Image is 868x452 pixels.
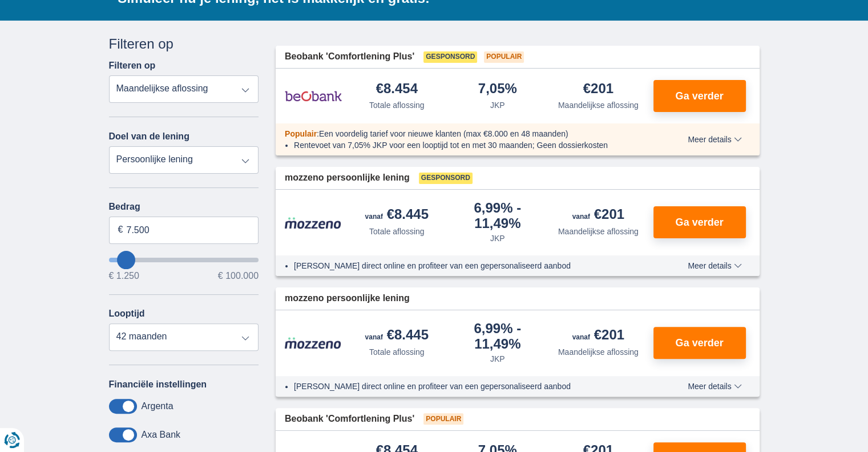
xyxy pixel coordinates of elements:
div: 6,99% [452,201,544,230]
div: €8.454 [376,82,418,97]
div: 6,99% [452,322,544,351]
span: Populair [285,129,317,138]
span: Beobank 'Comfortlening Plus' [285,413,414,426]
label: Looptijd [109,309,145,319]
div: 7,05% [478,82,517,97]
span: Meer details [688,135,741,143]
span: € 1.250 [109,271,139,281]
li: Rentevoet van 7,05% JKP voor een looptijd tot en met 30 maanden; Geen dossierkosten [294,139,646,151]
button: Meer details [679,135,750,144]
li: [PERSON_NAME] direct online en profiteer van een gepersonaliseerd aanbod [294,260,646,271]
span: Een voordelig tarief voor nieuwe klanten (max €8.000 en 48 maanden) [319,129,568,138]
span: € 100.000 [218,271,259,281]
div: Totale aflossing [369,99,425,111]
span: € [118,223,123,237]
input: wantToBorrow [109,258,259,262]
span: mozzeno persoonlijke lening [285,292,410,305]
span: Ga verder [675,338,723,348]
label: Bedrag [109,202,259,212]
label: Doel van de lening [109,131,189,142]
img: product.pl.alt Mozzeno [285,217,342,229]
div: JKP [490,353,505,365]
span: Populair [423,413,463,425]
button: Ga verder [653,80,746,112]
span: Meer details [688,262,741,270]
img: product.pl.alt Beobank [285,82,342,110]
button: Meer details [679,382,750,391]
button: Ga verder [653,327,746,359]
span: Ga verder [675,91,723,101]
div: JKP [490,233,505,244]
li: [PERSON_NAME] direct online en profiteer van een gepersonaliseerd aanbod [294,381,646,392]
div: Totale aflossing [369,346,425,358]
div: Maandelijkse aflossing [558,99,639,111]
div: Maandelijkse aflossing [558,226,639,237]
div: Filteren op [109,34,259,54]
div: Maandelijkse aflossing [558,346,639,358]
div: Totale aflossing [369,226,425,237]
div: €201 [572,207,624,223]
div: : [276,128,655,139]
button: Ga verder [653,206,746,238]
span: Meer details [688,382,741,390]
span: Gesponsord [419,173,473,184]
label: Argenta [142,401,173,411]
span: Gesponsord [423,51,477,63]
span: Beobank 'Comfortlening Plus' [285,50,414,63]
div: €8.445 [365,207,429,223]
div: €201 [572,328,624,344]
span: Populair [484,51,524,63]
label: Financiële instellingen [109,379,207,390]
span: Ga verder [675,217,723,227]
img: product.pl.alt Mozzeno [285,337,342,349]
div: JKP [490,99,505,111]
div: €201 [583,82,613,97]
button: Meer details [679,261,750,270]
span: mozzeno persoonlijke lening [285,171,410,185]
div: €8.445 [365,328,429,344]
label: Axa Bank [142,430,180,440]
label: Filteren op [109,61,156,71]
